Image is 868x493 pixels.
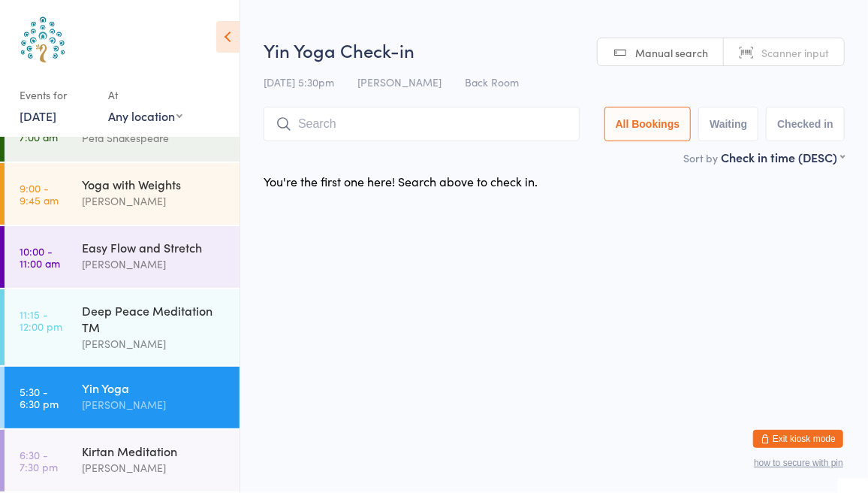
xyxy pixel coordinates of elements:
div: Easy Flow and Stretch [82,239,227,256]
label: Sort by [683,150,718,165]
div: At [108,83,182,107]
time: 10:00 - 11:00 am [20,245,60,269]
div: Check in time (DESC) [721,149,845,165]
button: Waiting [698,107,758,141]
div: [PERSON_NAME] [82,396,227,413]
div: Yin Yoga [82,380,227,396]
div: Deep Peace Meditation TM [82,302,227,335]
a: 5:30 -6:30 pmYin Yoga[PERSON_NAME] [5,367,240,428]
button: All Bookings [604,107,692,141]
button: Checked in [766,107,845,141]
time: 9:00 - 9:45 am [20,182,59,206]
time: 6:00 - 7:00 am [20,119,58,143]
div: [PERSON_NAME] [82,335,227,352]
input: Search [264,107,580,141]
h2: Yin Yoga Check-in [264,38,845,62]
span: Scanner input [761,45,829,60]
img: Australian School of Meditation & Yoga [15,11,71,68]
div: Events for [20,83,93,107]
span: Manual search [635,45,708,60]
span: [PERSON_NAME] [357,74,442,89]
a: 10:00 -11:00 amEasy Flow and Stretch[PERSON_NAME] [5,226,240,288]
span: [DATE] 5:30pm [264,74,334,89]
div: [PERSON_NAME] [82,192,227,210]
time: 11:15 - 12:00 pm [20,308,62,332]
div: [PERSON_NAME] [82,256,227,273]
time: 6:30 - 7:30 pm [20,449,58,473]
span: Back Room [465,74,519,89]
div: You're the first one here! Search above to check in. [264,173,538,189]
div: Yoga with Weights [82,176,227,192]
div: Kirtan Meditation [82,443,227,459]
a: 6:30 -7:30 pmKirtan Meditation[PERSON_NAME] [5,430,240,491]
div: Peta Shakespeare [82,129,227,147]
div: Any location [108,107,182,124]
a: 11:15 -12:00 pmDeep Peace Meditation TM[PERSON_NAME] [5,289,240,365]
button: Exit kiosk mode [753,430,843,448]
a: [DATE] [20,107,56,124]
div: [PERSON_NAME] [82,459,227,476]
time: 5:30 - 6:30 pm [20,386,59,410]
a: 9:00 -9:45 amYoga with Weights[PERSON_NAME] [5,163,240,225]
button: how to secure with pin [754,458,843,468]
